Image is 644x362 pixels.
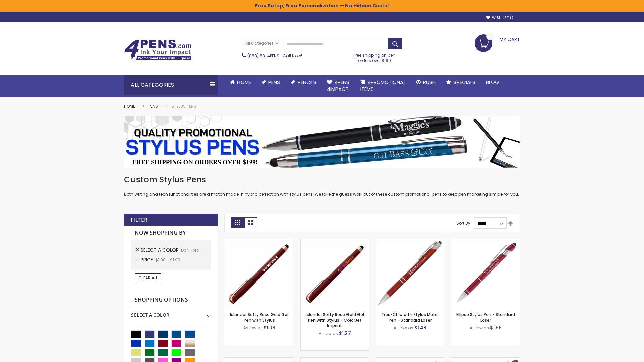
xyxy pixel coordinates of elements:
[414,324,426,331] span: $1.48
[285,75,322,90] a: Pencils
[456,312,515,323] a: Ellipse Stylus Pen - Standard Laser
[346,50,403,63] div: Free shipping on pen orders over $199
[411,75,441,90] a: Rush
[237,79,251,86] span: Home
[481,75,504,90] a: Blog
[339,330,351,337] span: $1.27
[225,75,256,90] a: Home
[322,75,355,97] a: 4Pens4impact
[319,330,338,336] span: As low as
[138,275,158,281] span: Clear All
[486,15,513,20] a: Wishlist
[360,79,406,93] span: 4PROMOTIONAL ITEMS
[124,39,191,61] img: 4Pens Custom Pens and Promotional Products
[256,75,285,90] a: Pens
[149,103,158,109] a: Pens
[247,53,302,59] span: - Call Now!
[155,257,180,263] span: $1.00 - $1.99
[327,79,350,93] span: 4Pens 4impact
[141,256,155,263] span: Price
[376,239,444,307] img: Tres-Chic with Stylus Metal Pen - Standard Laser-Dark Red
[181,247,199,253] span: Dark Red
[242,38,282,49] a: All Categories
[268,79,280,86] span: Pens
[124,174,520,197] div: Both writing and tech functionalities are a match made in hybrid perfection with stylus pens. We ...
[423,79,436,86] span: Rush
[245,41,279,46] span: All Categories
[225,239,293,244] a: Islander Softy Rose Gold Gel Pen with Stylus-Dark Red
[243,325,263,331] span: As low as
[225,239,293,307] img: Islander Softy Rose Gold Gel Pen with Stylus-Dark Red
[298,79,316,86] span: Pencils
[486,79,499,86] span: Blog
[131,307,211,318] div: Select A Color
[131,226,211,240] strong: Now Shopping by
[124,116,520,168] img: Stylus Pens
[131,216,147,224] strong: Filter
[456,220,470,226] label: Sort By
[171,103,196,109] strong: Stylus Pens
[264,324,275,331] span: $1.08
[124,75,218,95] div: All Categories
[141,247,181,253] span: Select A Color
[131,293,211,307] strong: Shopping Options
[441,75,481,90] a: Specials
[231,217,244,228] strong: Grid
[124,174,520,185] h1: Custom Stylus Pens
[135,273,161,283] a: Clear All
[451,239,520,244] a: Ellipse Stylus Pen - Standard Laser-Dark Red
[490,324,502,331] span: $1.56
[124,103,135,109] a: Home
[453,79,475,86] span: Specials
[301,239,369,244] a: Islander Softy Rose Gold Gel Pen with Stylus - ColorJet Imprint-Dark Red
[301,239,369,307] img: Islander Softy Rose Gold Gel Pen with Stylus - ColorJet Imprint-Dark Red
[306,312,364,328] a: Islander Softy Rose Gold Gel Pen with Stylus - ColorJet Imprint
[470,325,489,331] span: As low as
[247,53,279,59] a: (888) 88-4PENS
[355,75,411,97] a: 4PROMOTIONALITEMS
[230,312,288,323] a: Islander Softy Rose Gold Gel Pen with Stylus
[376,239,444,244] a: Tres-Chic with Stylus Metal Pen - Standard Laser-Dark Red
[451,239,520,307] img: Ellipse Stylus Pen - Standard Laser-Dark Red
[381,312,439,323] a: Tres-Chic with Stylus Metal Pen - Standard Laser
[394,325,413,331] span: As low as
